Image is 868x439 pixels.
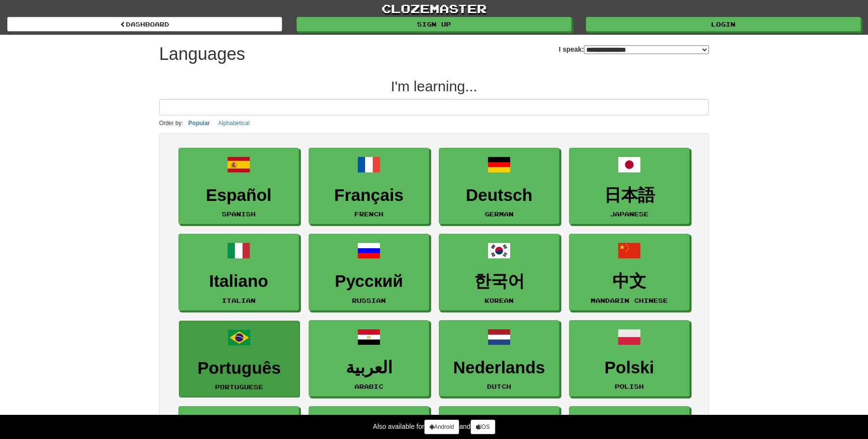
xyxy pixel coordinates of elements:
select: I speak: [584,45,709,54]
h3: Italiano [184,272,294,291]
h3: 한국어 [444,272,554,291]
a: EspañolSpanish [178,148,299,225]
h3: Polski [574,358,684,377]
small: Spanish [222,211,256,217]
small: Italian [222,297,256,304]
h3: 日本語 [574,186,684,205]
a: iOS [471,420,495,434]
a: PolskiPolish [569,320,690,397]
small: Dutch [487,383,511,390]
h2: I'm learning... [159,78,709,94]
a: DeutschGerman [439,148,559,225]
small: French [354,211,383,217]
small: Portuguese [215,383,263,390]
h3: 中文 [574,272,684,291]
label: I speak: [559,44,709,54]
a: 한국어Korean [439,234,559,311]
a: 中文Mandarin Chinese [569,234,690,311]
a: NederlandsDutch [439,320,559,397]
h3: Deutsch [444,186,554,205]
small: Russian [352,297,386,304]
small: Arabic [354,383,383,390]
h3: Français [314,186,424,205]
small: Polish [615,383,644,390]
h3: العربية [314,358,424,377]
h1: Languages [159,44,245,64]
a: Sign up [297,17,571,31]
h3: Русский [314,272,424,291]
a: РусскийRussian [309,234,429,311]
small: Mandarin Chinese [591,297,668,304]
h3: Português [184,359,294,378]
small: Korean [485,297,514,304]
a: Android [424,420,459,434]
a: العربيةArabic [309,320,429,397]
button: Alphabetical [215,118,252,128]
a: dashboard [7,17,282,31]
small: German [485,211,514,217]
a: FrançaisFrench [309,148,429,225]
button: Popular [186,118,213,128]
a: 日本語Japanese [569,148,690,225]
a: Login [586,17,861,31]
h3: Nederlands [444,358,554,377]
h3: Español [184,186,294,205]
small: Order by: [159,120,183,127]
small: Japanese [610,211,649,217]
a: ItalianoItalian [178,234,299,311]
a: PortuguêsPortuguese [179,321,299,397]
